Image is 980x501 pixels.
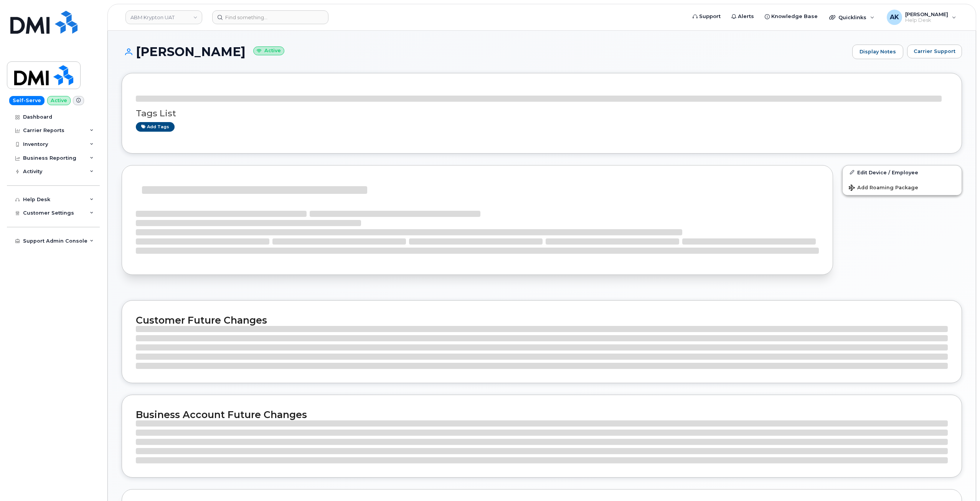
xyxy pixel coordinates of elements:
[122,45,848,58] h1: [PERSON_NAME]
[852,45,903,59] a: Display Notes
[914,48,955,55] span: Carrier Support
[843,179,962,195] button: Add Roaming Package
[136,409,948,420] h2: Business Account Future Changes
[253,46,284,55] small: Active
[907,45,962,58] button: Carrier Support
[136,109,948,118] h3: Tags List
[136,122,175,132] a: Add tags
[136,314,948,326] h2: Customer Future Changes
[843,165,962,179] a: Edit Device / Employee
[849,185,918,192] span: Add Roaming Package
